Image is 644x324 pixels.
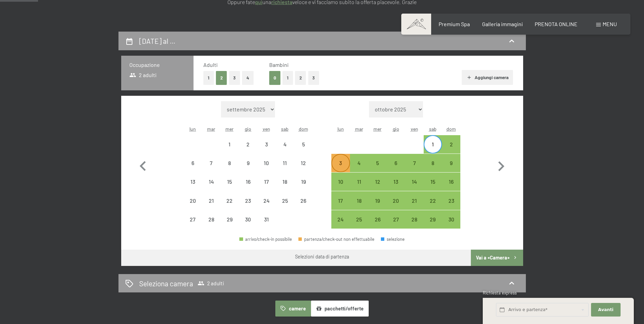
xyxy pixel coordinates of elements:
div: partenza/check-out non effettuabile [276,135,294,154]
div: 13 [184,179,201,196]
div: 12 [295,160,312,177]
div: 30 [240,217,257,234]
div: Fri Nov 28 2025 [405,210,423,229]
div: partenza/check-out possibile [405,154,423,172]
div: partenza/check-out possibile [442,154,460,172]
div: 25 [276,198,293,215]
div: 17 [258,179,275,196]
span: Menu [603,21,617,27]
button: 1 [203,71,214,85]
div: partenza/check-out possibile [350,210,368,229]
div: Sun Oct 19 2025 [294,173,312,191]
div: partenza/check-out possibile [368,210,387,229]
button: Vai a «Camera» [471,250,523,266]
button: Mese successivo [491,101,511,229]
div: partenza/check-out non effettuabile [239,210,257,229]
div: partenza/check-out non effettuabile [239,191,257,210]
div: partenza/check-out non effettuabile [276,173,294,191]
div: 10 [258,160,275,177]
div: 18 [351,198,368,215]
div: partenza/check-out possibile [405,173,423,191]
div: Tue Nov 04 2025 [350,154,368,172]
div: Thu Nov 27 2025 [387,210,405,229]
div: Wed Nov 19 2025 [368,191,387,210]
div: Sat Nov 01 2025 [424,135,442,154]
div: 31 [258,217,275,234]
div: 10 [332,179,349,196]
div: Wed Nov 05 2025 [368,154,387,172]
button: Avanti [591,303,620,317]
span: 2 adulti [129,71,157,79]
div: Thu Nov 06 2025 [387,154,405,172]
div: 27 [184,217,201,234]
div: partenza/check-out possibile [387,191,405,210]
button: 0 [269,71,280,85]
div: partenza/check-out non effettuabile [257,135,276,154]
div: Tue Oct 07 2025 [202,154,220,172]
div: Thu Oct 23 2025 [239,191,257,210]
div: Mon Nov 24 2025 [331,210,350,229]
div: Fri Nov 07 2025 [405,154,423,172]
div: 12 [369,179,386,196]
div: partenza/check-out non effettuabile [239,154,257,172]
div: Thu Oct 16 2025 [239,173,257,191]
h2: Seleziona camera [139,278,193,288]
div: 9 [443,160,460,177]
div: 8 [424,160,441,177]
div: partenza/check-out possibile [424,191,442,210]
div: 16 [240,179,257,196]
div: 2 [240,142,257,159]
div: Mon Oct 20 2025 [184,191,202,210]
abbr: martedì [207,126,215,132]
div: 17 [332,198,349,215]
h3: Occupazione [129,61,185,69]
div: 23 [443,198,460,215]
div: 21 [203,198,220,215]
div: 2 [443,142,460,159]
div: 5 [369,160,386,177]
div: 14 [406,179,423,196]
div: Sun Nov 23 2025 [442,191,460,210]
div: Sun Nov 02 2025 [442,135,460,154]
div: 6 [184,160,201,177]
div: partenza/check-out non effettuabile [298,237,374,241]
div: partenza/check-out non effettuabile [276,191,294,210]
div: Wed Oct 01 2025 [220,135,239,154]
div: Tue Nov 25 2025 [350,210,368,229]
div: Tue Nov 18 2025 [350,191,368,210]
abbr: giovedì [393,126,399,132]
div: partenza/check-out non effettuabile [294,191,312,210]
div: partenza/check-out possibile [424,210,442,229]
div: 22 [221,198,238,215]
div: Thu Nov 20 2025 [387,191,405,210]
div: Thu Oct 09 2025 [239,154,257,172]
button: pacchetti/offerte [311,301,369,316]
abbr: domenica [446,126,456,132]
span: Avanti [598,307,613,313]
div: partenza/check-out non effettuabile [184,191,202,210]
button: 3 [308,71,319,85]
div: selezione [381,237,405,241]
abbr: sabato [429,126,437,132]
div: 9 [240,160,257,177]
div: partenza/check-out possibile [424,154,442,172]
div: Tue Oct 14 2025 [202,173,220,191]
div: 19 [295,179,312,196]
button: Aggiungi camera [462,70,513,85]
div: partenza/check-out non effettuabile [257,154,276,172]
button: Mese precedente [133,101,153,229]
abbr: mercoledì [373,126,382,132]
div: partenza/check-out possibile [350,173,368,191]
div: 14 [203,179,220,196]
div: partenza/check-out possibile [387,173,405,191]
div: 26 [295,198,312,215]
div: 15 [424,179,441,196]
div: 18 [276,179,293,196]
span: Galleria immagini [482,21,523,27]
div: Tue Oct 21 2025 [202,191,220,210]
div: partenza/check-out possibile [368,154,387,172]
a: PRENOTA ONLINE [535,21,577,27]
div: 7 [203,160,220,177]
div: 4 [276,142,293,159]
div: partenza/check-out non effettuabile [184,210,202,229]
